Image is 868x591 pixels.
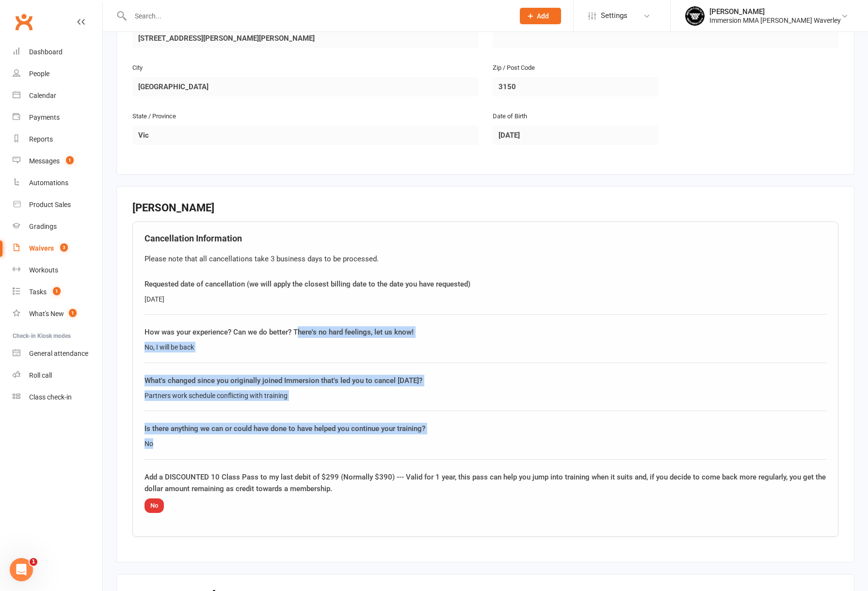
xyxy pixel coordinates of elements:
[145,390,826,401] div: Partners work schedule conflicting with training
[145,342,826,352] div: No, I will be back
[685,6,705,26] img: thumb_image1704201953.png
[13,172,102,194] a: Automations
[13,107,102,128] a: Payments
[145,326,826,338] div: How was your experience? Can we do better? There's no hard feelings, let us know!
[29,135,53,143] div: Reports
[29,179,68,187] div: Automations
[13,281,102,303] a: Tasks 1
[69,309,77,317] span: 1
[145,294,826,304] div: [DATE]
[29,350,88,357] div: General attendance
[12,10,36,34] a: Clubworx
[145,423,826,434] div: Is there anything we can or could have done to have helped you continue your training?
[29,48,63,56] div: Dashboard
[13,41,102,63] a: Dashboard
[60,243,68,252] span: 3
[10,558,33,581] iframe: Intercom live chat
[132,63,143,73] label: City
[29,310,64,318] div: What's New
[709,7,841,16] div: [PERSON_NAME]
[13,259,102,281] a: Workouts
[13,365,102,386] a: Roll call
[145,498,164,513] span: No
[493,63,535,73] label: Zip / Post Code
[145,253,826,265] div: Please note that all cancellations take 3 business days to be processed.
[601,5,627,27] span: Settings
[53,287,61,295] span: 1
[29,244,54,252] div: Waivers
[145,278,826,290] div: Requested date of cancellation (we will apply the closest billing date to the date you have reque...
[145,471,826,495] div: Add a DISCOUNTED 10 Class Pass to my last debit of $299 (Normally $390) --- Valid for 1 year, thi...
[13,343,102,365] a: General attendance kiosk mode
[29,113,60,121] div: Payments
[493,112,527,122] label: Date of Birth
[13,303,102,325] a: What's New1
[145,234,826,243] h4: Cancellation Information
[30,558,37,566] span: 1
[13,194,102,216] a: Product Sales
[29,266,58,274] div: Workouts
[709,16,841,25] div: Immersion MMA [PERSON_NAME] Waverley
[520,8,561,24] button: Add
[29,288,47,296] div: Tasks
[29,92,56,99] div: Calendar
[66,156,74,164] span: 1
[13,150,102,172] a: Messages 1
[128,9,507,23] input: Search...
[29,371,52,379] div: Roll call
[13,128,102,150] a: Reports
[145,438,826,449] div: No
[29,70,49,78] div: People
[29,201,71,208] div: Product Sales
[13,85,102,107] a: Calendar
[13,238,102,259] a: Waivers 3
[132,112,176,122] label: State / Province
[132,202,838,214] h3: [PERSON_NAME]
[29,157,60,165] div: Messages
[537,12,549,20] span: Add
[13,63,102,85] a: People
[145,375,826,386] div: What's changed since you originally joined Immersion that's led you to cancel [DATE]?
[29,393,72,401] div: Class check-in
[13,216,102,238] a: Gradings
[29,223,57,230] div: Gradings
[13,386,102,408] a: Class kiosk mode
